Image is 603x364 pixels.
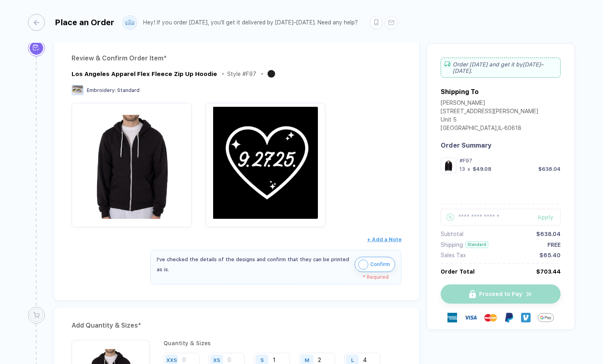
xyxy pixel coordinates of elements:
div: 13 [459,166,465,172]
div: L [351,357,354,363]
div: [PERSON_NAME] [441,100,538,108]
span: + Add a Note [367,236,401,242]
span: Embroidery : [87,88,116,93]
div: $638.04 [536,231,561,237]
div: $49.08 [473,166,491,172]
img: 1757426853204ihtxm_design_back.png [210,107,321,219]
div: XXS [166,357,177,363]
div: Shipping To [441,88,479,96]
div: Place an Order [55,18,114,27]
div: Los Angeles Apparel Flex Fleece Zip Up Hoodie [72,70,217,78]
div: Order Total [441,268,475,275]
span: Confirm [370,258,390,271]
img: 1757426853204hlxeo_nt_front.png [76,107,188,219]
img: Embroidery [72,85,84,95]
img: visa [464,311,477,324]
div: XS [213,357,220,363]
img: GPay [538,310,554,326]
button: + Add a Note [367,233,401,246]
img: 1757426853204hlxeo_nt_front.png [443,160,454,171]
div: M [305,357,309,363]
div: Style # F97 [227,71,256,77]
img: express [447,313,457,322]
div: Unit 5 [441,116,538,125]
div: Standard [465,241,488,248]
img: Venmo [521,313,531,322]
img: user profile [123,16,137,30]
div: FREE [547,242,561,248]
div: [GEOGRAPHIC_DATA] , IL - 60618 [441,125,538,133]
div: Sales Tax [441,252,466,258]
div: $638.04 [538,166,561,172]
button: iconConfirm [355,257,395,272]
div: Shipping [441,242,463,248]
div: $703.44 [536,268,561,275]
div: Quantity & Sizes [164,340,401,346]
div: Add Quantity & Sizes [72,319,401,332]
div: Subtotal [441,231,463,237]
div: x [467,166,471,172]
button: Apply [527,209,561,226]
div: Hey! If you order [DATE], you'll get it delivered by [DATE]–[DATE]. Need any help? [143,19,358,26]
img: Paypal [504,313,514,322]
div: [STREET_ADDRESS][PERSON_NAME] [441,108,538,116]
div: S [260,357,264,363]
div: Review & Confirm Order Item [72,52,401,65]
div: Order Summary [441,142,561,149]
div: * Required [157,274,389,280]
img: master-card [484,311,497,324]
div: I've checked the details of the designs and confirm that they can be printed as is. [157,254,351,274]
div: Apply [537,214,561,220]
div: #F97 [459,158,561,164]
div: Order [DATE] and get it by [DATE]–[DATE] . [441,58,561,78]
img: icon [358,260,368,270]
div: $65.40 [539,252,561,258]
span: Standard [117,88,140,93]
